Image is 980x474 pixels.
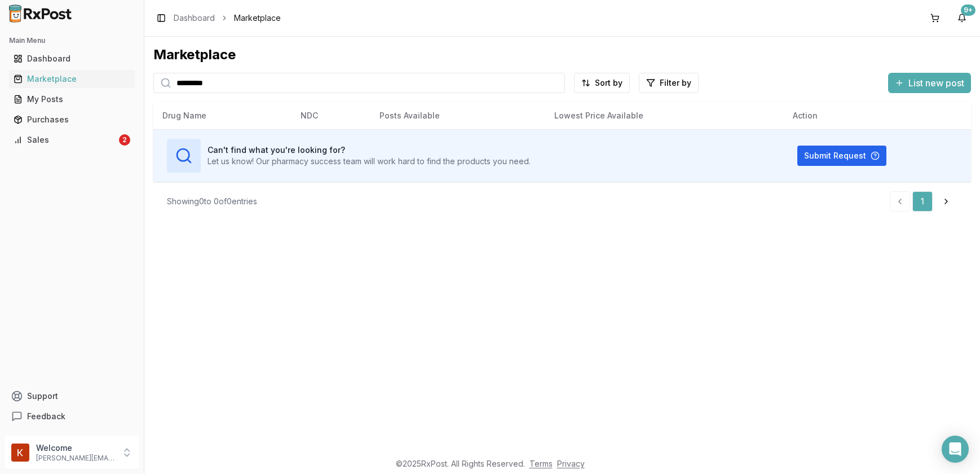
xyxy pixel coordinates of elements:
[5,406,139,427] button: Feedback
[888,78,971,90] a: List new post
[5,131,139,149] button: Sales2
[9,109,135,130] a: Purchases
[953,9,971,27] button: 9+
[292,102,370,129] th: NDC
[14,73,130,85] div: Marketplace
[208,144,531,156] h3: Can't find what you're looking for?
[888,73,971,93] button: List new post
[797,146,886,166] button: Submit Request
[9,36,135,45] h2: Main Menu
[9,89,135,109] a: My Posts
[5,70,139,88] button: Marketplace
[36,442,114,454] p: Welcome
[167,196,257,207] div: Showing 0 to 0 of 0 entries
[234,12,281,24] span: Marketplace
[545,102,784,129] th: Lowest Price Available
[9,130,135,150] a: Sales2
[153,46,971,64] div: Marketplace
[574,73,630,93] button: Sort by
[557,459,585,468] a: Privacy
[119,134,130,146] div: 2
[529,459,553,468] a: Terms
[5,5,77,23] img: RxPost Logo
[935,191,957,212] a: Go to next page
[153,102,292,129] th: Drug Name
[9,69,135,89] a: Marketplace
[14,94,130,105] div: My Posts
[5,111,139,129] button: Purchases
[14,53,130,64] div: Dashboard
[961,5,975,16] div: 9+
[660,77,691,89] span: Filter by
[11,444,29,462] img: User avatar
[595,77,623,89] span: Sort by
[908,76,964,90] span: List new post
[912,191,933,212] a: 1
[942,436,969,463] div: Open Intercom Messenger
[174,12,281,24] nav: breadcrumb
[174,12,215,24] a: Dashboard
[370,102,545,129] th: Posts Available
[639,73,699,93] button: Filter by
[208,156,531,167] p: Let us know! Our pharmacy success team will work hard to find the products you need.
[36,454,114,463] p: [PERSON_NAME][EMAIL_ADDRESS][DOMAIN_NAME]
[5,90,139,108] button: My Posts
[890,191,957,212] nav: pagination
[5,386,139,406] button: Support
[9,49,135,69] a: Dashboard
[14,134,117,146] div: Sales
[14,114,130,125] div: Purchases
[784,102,971,129] th: Action
[27,411,65,422] span: Feedback
[5,50,139,68] button: Dashboard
